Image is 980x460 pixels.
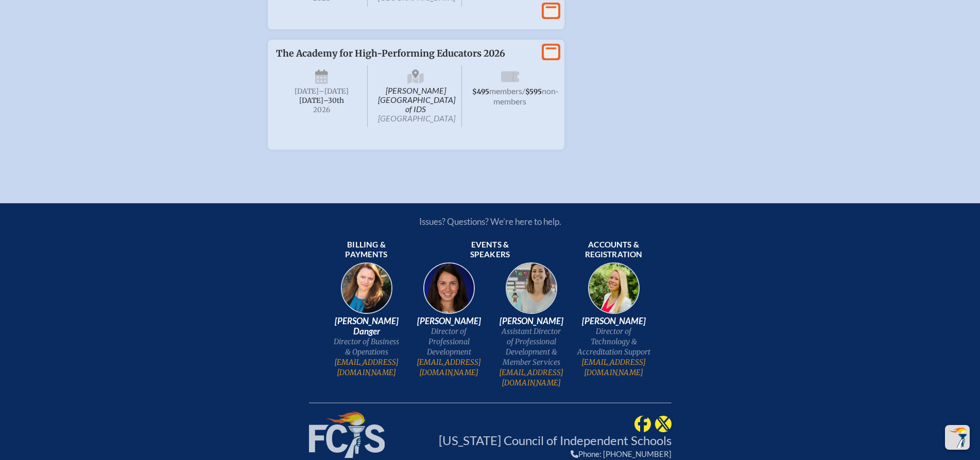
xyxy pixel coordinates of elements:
a: [EMAIL_ADDRESS][DOMAIN_NAME] [577,357,651,378]
img: 94e3d245-ca72-49ea-9844-ae84f6d33c0f [416,259,482,325]
a: [EMAIL_ADDRESS][DOMAIN_NAME] [330,357,404,378]
span: [DATE]–⁠30th [299,96,344,105]
span: [PERSON_NAME] Danger [330,316,404,337]
span: Director of Professional Development [412,326,486,357]
button: Scroll Top [945,425,970,450]
span: / [522,86,525,96]
a: FCIS @ Facebook (FloridaCouncilofIndependentSchools) [634,418,651,428]
img: b1ee34a6-5a78-4519-85b2-7190c4823173 [581,259,647,325]
span: [PERSON_NAME] [577,316,651,326]
a: FCIS @ Twitter (@FCISNews) [655,418,672,428]
span: Accounts & registration [577,240,651,260]
img: To the top [947,427,968,448]
span: [DATE] [295,87,319,96]
span: [GEOGRAPHIC_DATA] [378,113,455,123]
span: $595 [525,87,542,96]
img: 545ba9c4-c691-43d5-86fb-b0a622cbeb82 [498,259,564,325]
span: members [489,86,522,96]
span: The Academy for High-Performing Educators 2026 [276,48,505,59]
span: Events & speakers [453,240,527,260]
span: Billing & payments [330,240,404,260]
div: Phone: [PHONE_NUMBER] [439,449,672,458]
span: non-members [493,86,559,106]
img: 9c64f3fb-7776-47f4-83d7-46a341952595 [334,259,400,325]
span: Director of Business & Operations [330,337,404,357]
span: [PERSON_NAME] [412,316,486,326]
span: $495 [472,87,489,96]
a: [EMAIL_ADDRESS][DOMAIN_NAME] [494,367,569,388]
span: 2026 [284,106,359,114]
img: Florida Council of Independent Schools [309,412,385,458]
a: [US_STATE] Council of Independent Schools [439,433,672,448]
span: Director of Technology & Accreditation Support [577,326,651,357]
p: Issues? Questions? We’re here to help. [309,216,672,227]
span: [PERSON_NAME][GEOGRAPHIC_DATA] of IDS [370,65,462,127]
span: [PERSON_NAME] [494,316,569,326]
span: Assistant Director of Professional Development & Member Services [494,326,569,367]
a: [EMAIL_ADDRESS][DOMAIN_NAME] [412,357,486,378]
span: –[DATE] [319,87,349,96]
